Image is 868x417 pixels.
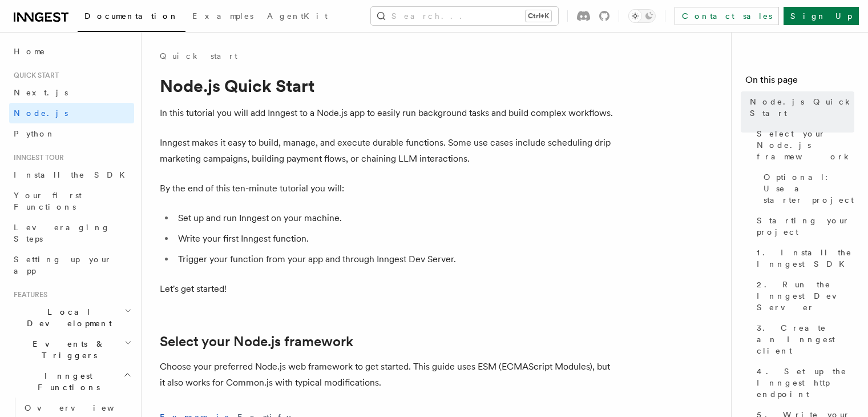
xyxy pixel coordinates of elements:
[9,306,124,329] span: Local Development
[526,10,551,22] kbd: Ctrl+K
[9,366,134,398] button: Inngest Functions
[745,73,854,91] h4: On this page
[628,9,656,23] button: Toggle dark mode
[764,171,854,206] span: Optional: Use a starter project
[9,165,134,185] a: Install the SDK
[160,75,616,96] h1: Node.js Quick Start
[752,123,854,167] a: Select your Node.js framework
[757,215,854,238] span: Starting your project
[752,274,854,318] a: 2. Run the Inngest Dev Server
[14,191,82,211] span: Your first Functions
[9,334,134,366] button: Events & Triggers
[9,370,123,393] span: Inngest Functions
[160,105,616,121] p: In this tutorial you will add Inngest to a Node.js app to easily run background tasks and build c...
[9,103,134,123] a: Node.js
[267,11,328,21] span: AgentKit
[14,223,110,243] span: Leveraging Steps
[160,50,237,62] a: Quick start
[175,251,616,267] li: Trigger your function from your app and through Inngest Dev Server.
[175,210,616,226] li: Set up and run Inngest on your machine.
[160,281,616,297] p: Let's get started!
[750,96,854,119] span: Node.js Quick Start
[757,366,854,400] span: 4. Set up the Inngest http endpoint
[185,3,260,31] a: Examples
[25,403,142,412] span: Overview
[9,123,134,144] a: Python
[9,338,124,361] span: Events & Triggers
[9,290,47,299] span: Features
[745,91,854,123] a: Node.js Quick Start
[14,255,112,275] span: Setting up your app
[757,128,854,162] span: Select your Node.js framework
[84,11,179,21] span: Documentation
[9,82,134,103] a: Next.js
[14,170,132,179] span: Install the SDK
[752,361,854,404] a: 4. Set up the Inngest http endpoint
[752,318,854,361] a: 3. Create an Inngest client
[784,7,859,25] a: Sign Up
[675,7,779,25] a: Contact sales
[14,129,55,138] span: Python
[192,11,253,21] span: Examples
[759,167,854,210] a: Optional: Use a starter project
[752,210,854,242] a: Starting your project
[175,231,616,247] li: Write your first Inngest function.
[14,109,68,118] span: Node.js
[752,242,854,274] a: 1. Install the Inngest SDK
[14,46,46,57] span: Home
[9,153,64,162] span: Inngest tour
[78,3,185,32] a: Documentation
[371,7,558,25] button: Search...Ctrl+K
[260,3,334,31] a: AgentKit
[160,181,616,197] p: By the end of this ten-minute tutorial you will:
[160,334,353,350] a: Select your Node.js framework
[9,249,134,281] a: Setting up your app
[9,302,134,334] button: Local Development
[14,88,68,97] span: Next.js
[757,322,854,356] span: 3. Create an Inngest client
[9,71,59,80] span: Quick start
[9,217,134,249] a: Leveraging Steps
[9,185,134,217] a: Your first Functions
[757,247,854,270] span: 1. Install the Inngest SDK
[9,41,134,62] a: Home
[160,359,616,391] p: Choose your preferred Node.js web framework to get started. This guide uses ESM (ECMAScript Modul...
[757,279,854,313] span: 2. Run the Inngest Dev Server
[160,135,616,167] p: Inngest makes it easy to build, manage, and execute durable functions. Some use cases include sch...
